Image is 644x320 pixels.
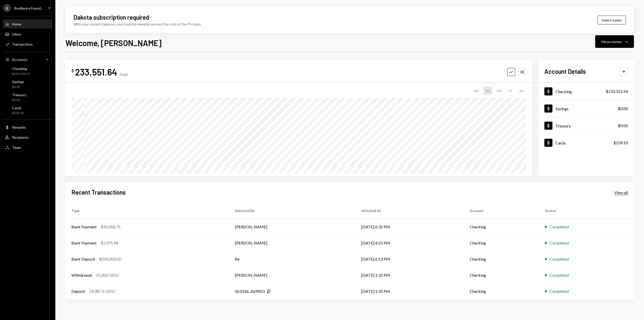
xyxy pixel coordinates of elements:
div: 25,000 USDC [96,272,119,278]
th: Type [65,203,229,219]
td: Checking [464,283,539,299]
div: Withdrawal [71,272,92,278]
th: Status [539,203,634,219]
td: [DATE] 1:31 PM [355,283,464,299]
div: Bank Payment [71,224,97,230]
div: Recipients [12,135,29,139]
div: Savings [555,106,569,111]
div: Cards [12,106,23,110]
a: Treasury$0.00 [3,91,52,103]
div: $233,312.54 [606,88,628,94]
button: Select a plan [597,16,626,24]
div: Savings [12,80,24,84]
td: [PERSON_NAME] [229,235,355,251]
td: [DATE] 1:32 PM [355,267,464,283]
div: With your current balance, your monthly rewards exceed the cost of the Pro plan. [73,21,201,27]
a: Transactions [3,40,52,49]
td: Re [229,251,355,267]
div: Transactions [12,42,33,46]
a: View all [614,190,628,195]
div: R [3,4,11,12]
div: Rewards [12,125,26,129]
div: 1W [472,87,480,95]
div: $233,312.54 [12,72,29,76]
h2: Account Details [544,67,586,76]
div: Bank Payment [71,240,97,246]
div: Treasury [12,93,26,97]
a: Cards$239.10 [538,134,634,151]
div: 1M [484,87,492,95]
div: $2,975.94 [101,240,118,246]
div: Treasury [555,123,571,128]
a: Inbox [3,29,52,39]
div: $200,000.00 [99,256,121,262]
a: Savings$0.00 [3,78,52,90]
div: View all [614,190,628,195]
h2: Recent Transactions [71,188,126,196]
div: 1Y [507,87,514,95]
a: Checking$233,312.54 [3,65,52,77]
a: Savings$0.00 [538,100,634,117]
div: Cards [555,140,566,145]
div: Inbox [12,32,21,36]
button: Move money [595,35,634,48]
div: Accounts [12,57,27,62]
div: $ [71,68,74,73]
div: Checking [12,66,29,71]
div: $0.00 [12,98,26,102]
td: [DATE] 6:32 PM [355,219,464,235]
th: Initiated By [229,203,355,219]
div: Completed [549,240,569,246]
div: Completed [549,288,569,294]
div: Total [119,72,128,77]
div: Dakota subscription required [73,13,149,21]
a: Treasury$0.00 [538,117,634,134]
th: Account [464,203,539,219]
td: [DATE] 4:55 PM [355,235,464,251]
div: Completed [549,224,569,230]
div: $0.00 [12,85,24,89]
a: Cards$239.10 [3,104,52,116]
td: [PERSON_NAME] [229,267,355,283]
div: $239.10 [12,111,23,115]
a: Accounts [3,55,52,64]
td: Checking [464,219,539,235]
div: 0x333d...A69003 [235,288,265,294]
div: Completed [549,272,569,278]
a: Home [3,19,52,28]
h1: Welcome, [PERSON_NAME] [65,38,162,48]
td: Checking [464,235,539,251]
div: $239.10 [613,140,628,146]
div: ALL [517,87,526,95]
div: $0.00 [618,105,628,112]
td: Checking [464,251,539,267]
div: 233,551.64 [75,66,117,78]
a: Checking$233,312.54 [538,83,634,100]
div: Completed [549,256,569,262]
div: Team [12,145,21,150]
div: Bank Deposit [71,256,95,262]
div: Move money [601,39,622,44]
div: Deposit [71,288,85,294]
a: Team [3,143,52,152]
div: Home [12,22,21,26]
a: Rewards [3,123,52,132]
div: 24,987.5 USDC [89,288,116,294]
td: [PERSON_NAME] [229,219,355,235]
a: Recipients [3,133,52,142]
div: $0.00 [618,123,628,129]
div: 3M [495,87,504,95]
div: Resilience Found... [14,6,43,10]
td: [DATE] 6:13 PM [355,251,464,267]
th: Initiated At [355,203,464,219]
td: Checking [464,267,539,283]
div: Checking [555,89,572,94]
div: $92,058.75 [101,224,120,230]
